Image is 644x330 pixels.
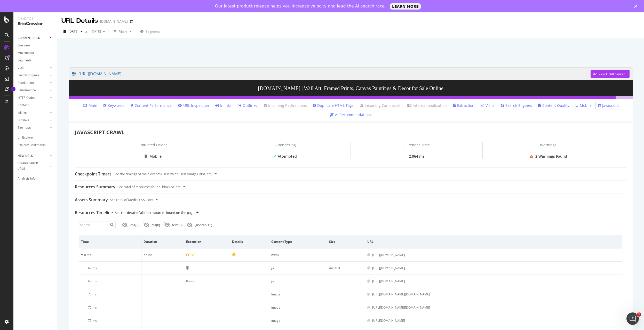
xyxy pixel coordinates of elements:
span: Duration [144,239,180,244]
div: Resources Summary [75,181,115,193]
div: Analysis Info [18,176,36,181]
a: Movements [18,50,53,56]
button: Filters [112,27,134,36]
span: Segments [146,29,160,34]
div: image [271,318,325,323]
div: js [271,266,325,270]
div: Our latest product release helps you increase velocity and lead the AI search race. [215,4,386,9]
div: Visits [18,65,25,71]
a: Javascript [598,103,619,108]
a: Analysis Info [18,176,53,181]
a: Incoming Canonicals [360,103,401,108]
div: [URL][DOMAIN_NAME][DOMAIN_NAME] [372,292,430,297]
a: Overview [18,43,53,48]
div: See total of Media, CSS, Font [110,194,154,206]
a: Incoming Redirections [263,103,307,108]
span: vs [85,29,89,34]
div: Sitemaps [18,125,31,131]
a: URL Inspection [178,103,209,108]
div: See the detail of all the resources found on the page [115,206,194,219]
span: 0 ms [84,253,91,257]
div: Content [18,103,29,108]
a: Performance [18,88,48,93]
span: 2024 Jan. 1st [89,29,101,34]
iframe: Intercom live chat [626,312,639,325]
div: CURRENT URLS [18,35,40,41]
div: 57 ms [144,253,182,257]
a: Search Engines [18,73,48,78]
a: Visits [18,65,48,71]
div: Inlinks [18,110,27,116]
div: Movements [18,50,34,56]
a: Sitemaps [18,125,48,131]
a: Inlinks [18,110,48,116]
a: Url Explorer [18,135,53,140]
div: Checkpoint Timers [75,168,112,180]
a: Duplicate HTML Tags [313,103,354,108]
div: image [271,305,325,310]
span: 67 ms [88,266,97,270]
div: [URL][DOMAIN_NAME] [372,253,405,257]
div: Overview [18,43,30,48]
div: JS Render Time [351,142,482,154]
div: Explorer Bookmarks [18,142,45,148]
div: Search Engines [18,73,39,78]
div: Filters [119,29,128,34]
div: css ( 0 ) [152,223,160,228]
a: Inlinks [215,103,232,108]
a: LEARN MORE [390,3,421,10]
a: DISAPPEARED URLS [18,161,48,172]
span: Size [329,239,361,244]
div: 2 Warnings Found [535,154,567,159]
a: Distribution [18,80,48,86]
h3: [DOMAIN_NAME] | Wall Art, Framed Prints, Canvas Paintings & Decor for Sale Online [69,80,633,96]
div: Outlinks [18,118,29,123]
span: Time [81,239,138,244]
span: 1 [637,312,641,317]
a: Mobile [576,103,592,108]
a: Content Quality [538,103,569,108]
div: [URL][DOMAIN_NAME] [372,279,405,284]
div: Assets Summary [75,194,108,206]
span: Details [232,239,266,244]
div: JS Rendering [219,142,351,154]
span: 75 ms [88,292,97,296]
a: Search Engines [501,103,532,108]
div: 445.0 B [329,266,363,270]
a: Extraction [453,103,474,108]
a: Outlinks [238,103,257,108]
a: Internationalization [407,103,447,108]
div: URL Details [61,17,98,25]
div: 2,064 ms [409,154,424,159]
span: 75 ms [88,305,97,310]
div: View HTML Source [599,72,625,76]
div: html [271,253,325,257]
div: SiteCrawler [18,21,53,27]
span: 2025 Aug. 13th [68,29,78,34]
a: HTTP Codes [18,95,48,101]
div: Distribution [18,80,34,86]
div: font ( 0 ) [172,223,182,228]
div: Tooltip anchor [11,87,15,91]
span: URL [367,239,619,244]
div: HTTP Codes [18,95,35,101]
a: AI Recommendations [330,112,372,117]
a: CURRENT URLS [18,35,48,41]
span: 75 ms [88,318,97,323]
a: Keywords [104,103,124,108]
div: Performance [18,88,36,93]
div: JAVASCRIPT CRAWL [75,129,626,136]
div: See the timings of main events (First Paint, First Image Paint, etc) [114,168,212,180]
a: Segments [18,58,53,63]
div: [URL][DOMAIN_NAME] [372,318,405,323]
div: [DOMAIN_NAME] [100,19,128,24]
a: NEW URLS [18,153,48,159]
button: [DATE] [61,27,85,36]
button: Segments [138,27,162,36]
button: [DATE] [89,27,107,36]
button: View HTML Source [591,70,630,78]
div: Resources Timeline [75,206,113,219]
span: 68 ms [88,279,97,283]
div: Attempted [278,154,297,159]
div: Url Explorer [18,135,34,140]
